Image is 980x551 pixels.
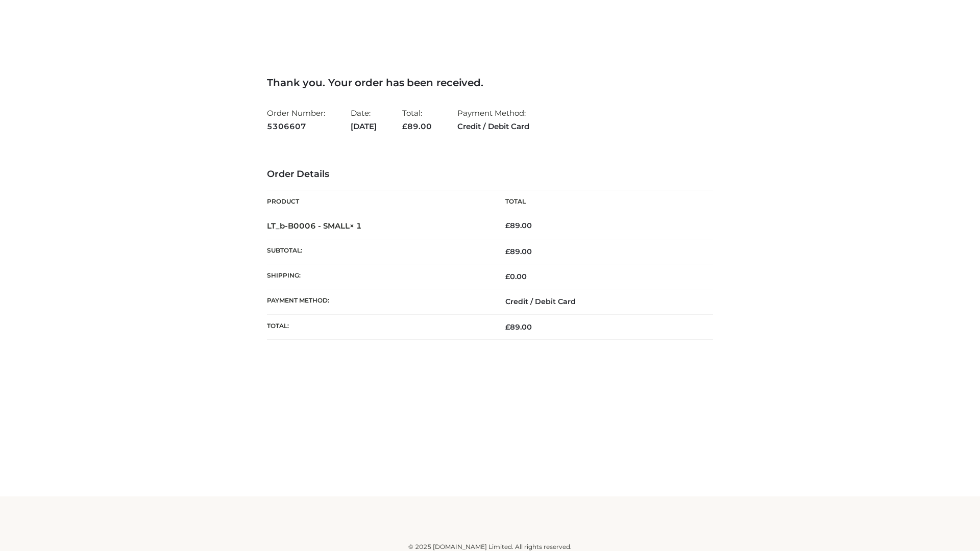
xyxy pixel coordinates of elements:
strong: Credit / Debit Card [457,120,529,133]
strong: × 1 [350,221,362,231]
strong: LT_b-B0006 - SMALL [267,221,362,231]
span: 89.00 [505,247,532,256]
span: £ [505,247,510,256]
th: Product [267,190,490,213]
strong: 5306607 [267,120,325,133]
bdi: 89.00 [505,221,532,230]
li: Date: [351,104,377,135]
li: Total: [402,104,432,135]
bdi: 0.00 [505,272,527,281]
h3: Order Details [267,169,713,180]
li: Order Number: [267,104,325,135]
th: Subtotal: [267,239,490,264]
th: Total [490,190,713,213]
span: 89.00 [402,121,432,131]
li: Payment Method: [457,104,529,135]
th: Total: [267,314,490,339]
span: £ [505,322,510,332]
span: 89.00 [505,322,532,332]
span: £ [402,121,407,131]
h3: Thank you. Your order has been received. [267,77,713,89]
span: £ [505,272,510,281]
strong: [DATE] [351,120,377,133]
span: £ [505,221,510,230]
td: Credit / Debit Card [490,289,713,314]
th: Shipping: [267,264,490,289]
th: Payment method: [267,289,490,314]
